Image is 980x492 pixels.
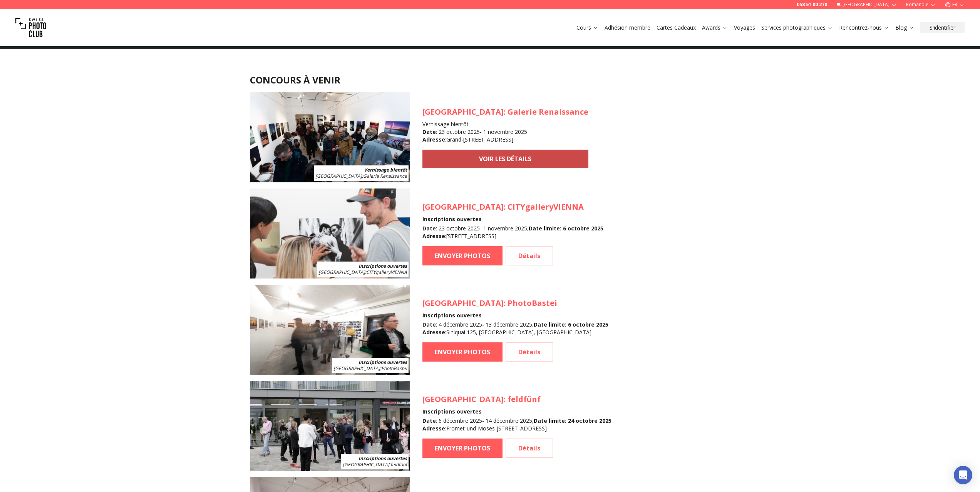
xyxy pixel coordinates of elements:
[422,202,603,212] h3: : CITYgalleryVIENNA
[601,22,653,33] button: Adhésion membre
[422,120,588,128] h4: Vernissage bientôt
[605,24,650,32] a: Adhésion membre
[358,263,407,269] b: Inscriptions ouvertes
[422,107,504,117] span: [GEOGRAPHIC_DATA]
[250,381,410,471] img: SPC Photo Awards BERLIN December 2025
[422,321,436,328] b: Date
[422,425,445,432] b: Adresse
[318,269,407,275] span: : CITYgalleryVIENNA
[506,439,553,458] a: Détails
[920,22,965,33] button: S'identifier
[250,188,410,279] img: SPC Photo Awards VIENNA October 2025
[422,225,436,232] b: Date
[422,394,611,405] h3: : feldfünf
[576,24,598,32] a: Cours
[315,173,407,179] span: : Galerie Renaissance
[797,2,827,8] a: 058 51 00 270
[699,22,731,33] button: Awards
[731,22,758,33] button: Voyages
[573,22,601,33] button: Cours
[422,246,503,265] a: ENVOYER PHOTOS
[315,173,362,179] span: [GEOGRAPHIC_DATA]
[250,74,730,86] h2: CONCOURS À VENIR
[358,359,407,365] b: Inscriptions ouvertes
[761,24,833,32] a: Services photographiques
[422,232,445,240] b: Adresse
[534,321,608,328] b: Date limite : 6 octobre 2025
[422,202,504,212] span: [GEOGRAPHIC_DATA]
[422,329,445,336] b: Adresse
[734,24,755,32] a: Voyages
[422,150,588,168] a: VOIR LES DÉTAILS
[506,246,553,265] a: Détails
[506,342,553,362] a: Détails
[422,439,503,458] a: ENVOYER PHOTOS
[702,24,728,32] a: Awards
[15,12,46,43] img: Swiss photo club
[839,24,889,32] a: Rencontrez-nous
[758,22,836,33] button: Services photographiques
[422,136,445,143] b: Adresse
[422,215,603,223] h4: Inscriptions ouvertes
[422,408,611,415] h4: Inscriptions ouvertes
[343,461,407,468] span: : feldfünf
[422,342,503,362] a: ENVOYER PHOTOS
[422,298,608,309] h3: : PhotoBastei
[422,298,504,308] span: [GEOGRAPHIC_DATA]
[653,22,699,33] button: Cartes Cadeaux
[422,321,608,336] div: : 4 décembre 2025 - 13 décembre 2025 , : Sihlquai 125, [GEOGRAPHIC_DATA], [GEOGRAPHIC_DATA]
[422,128,588,143] div: : 23 octobre 2025 - 1 novembre 2025 : Grand-[STREET_ADDRESS]
[895,24,914,32] a: Blog
[534,417,611,424] b: Date limite : 24 octobre 2025
[333,365,380,372] span: [GEOGRAPHIC_DATA]
[954,466,972,484] div: Open Intercom Messenger
[422,417,611,432] div: : 6 décembre 2025 - 14 décembre 2025 , : Fromet-und-Moses-[STREET_ADDRESS]
[343,461,389,468] span: [GEOGRAPHIC_DATA]
[892,22,917,33] button: Blog
[836,22,892,33] button: Rencontrez-nous
[358,455,407,462] b: Inscriptions ouvertes
[422,312,608,319] h4: Inscriptions ouvertes
[657,24,696,32] a: Cartes Cadeaux
[318,269,365,275] span: [GEOGRAPHIC_DATA]
[250,285,410,375] img: SPC Photo Awards Zurich: December 2025
[529,225,603,232] b: Date limite : 6 octobre 2025
[422,225,603,240] div: : 23 octobre 2025 - 1 novembre 2025 , : [STREET_ADDRESS]
[422,394,504,404] span: [GEOGRAPHIC_DATA]
[422,128,436,135] b: Date
[364,167,407,173] b: Vernissage bientôt
[333,365,407,372] span: : PhotoBastei
[422,417,436,424] b: Date
[422,107,588,117] h3: : Galerie Renaissance
[250,92,410,182] img: SPC Photo Awards Genève: octobre 2025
